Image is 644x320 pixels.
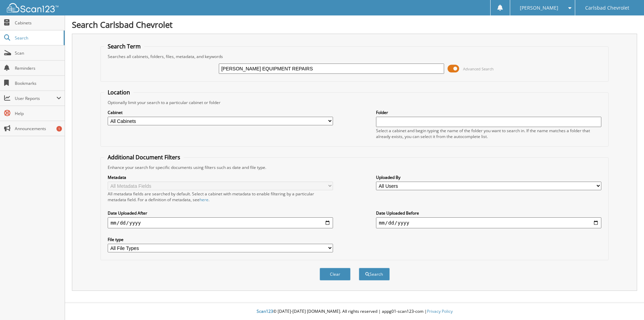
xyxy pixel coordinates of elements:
[108,217,333,228] input: start
[15,20,61,26] span: Cabinets
[15,126,61,132] span: Announcements
[104,100,605,105] div: Optionally limit your search to a particular cabinet or folder
[104,153,184,161] legend: Additional Document Filters
[108,110,333,115] label: Cabinet
[104,54,605,59] div: Searches all cabinets, folders, files, metadata, and keywords
[104,43,144,50] legend: Search Term
[376,210,601,216] label: Date Uploaded Before
[15,111,61,116] span: Help
[520,6,558,10] span: [PERSON_NAME]
[376,128,601,139] div: Select a cabinet and begin typing the name of the folder you want to search in. If the name match...
[15,95,56,101] span: User Reports
[104,164,605,170] div: Enhance your search for specific documents using filters such as date and file type.
[257,308,273,314] span: Scan123
[585,6,629,10] span: Carlsbad Chevrolet
[65,303,644,320] div: © [DATE]-[DATE] [DOMAIN_NAME]. All rights reserved | appg01-scan123-com |
[376,174,601,180] label: Uploaded By
[56,126,62,132] div: 1
[359,268,390,281] button: Search
[463,66,494,71] span: Advanced Search
[15,35,60,41] span: Search
[104,89,133,96] legend: Location
[108,210,333,216] label: Date Uploaded After
[15,80,61,86] span: Bookmarks
[7,3,58,12] img: scan123-logo-white.svg
[108,174,333,180] label: Metadata
[427,308,453,314] a: Privacy Policy
[15,50,61,56] span: Scan
[320,268,351,281] button: Clear
[72,19,637,30] h1: Search Carlsbad Chevrolet
[200,197,208,203] a: here
[376,217,601,228] input: end
[15,65,61,71] span: Reminders
[376,110,601,115] label: Folder
[108,191,333,203] div: All metadata fields are searched by default. Select a cabinet with metadata to enable filtering b...
[108,237,333,242] label: File type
